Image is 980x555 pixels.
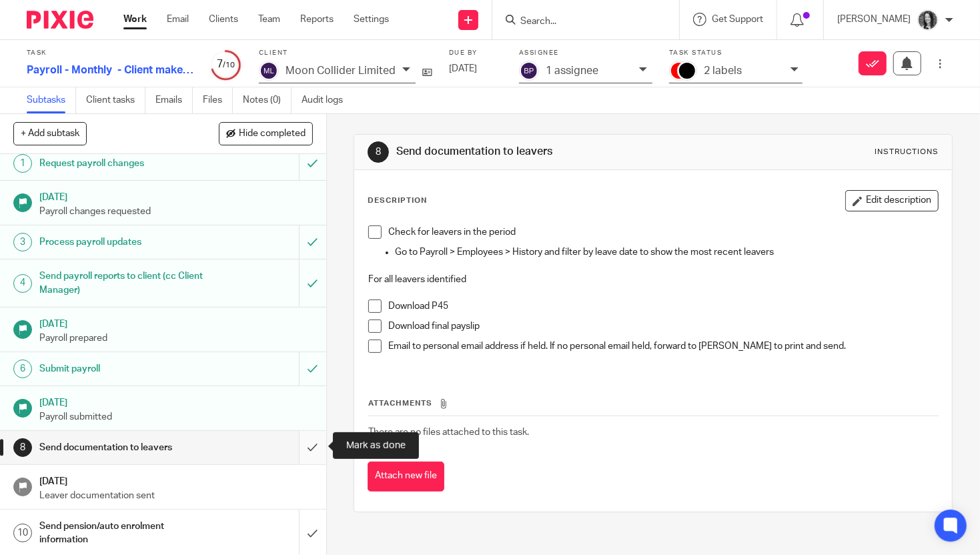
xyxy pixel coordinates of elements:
a: Reports [300,13,334,26]
a: Client tasks [86,87,145,113]
label: Task [27,49,193,57]
a: Settings [354,13,389,26]
p: Payroll prepared [39,332,313,345]
a: Subtasks [27,87,76,113]
div: 8 [368,141,389,163]
div: 6 [13,360,32,378]
p: [PERSON_NAME] [837,13,911,26]
img: brodie%203%20small.jpg [917,9,939,31]
a: Audit logs [302,87,353,113]
h1: Send documentation to leavers [396,145,682,159]
h1: Process payroll updates [39,232,203,252]
button: Attach new file [368,462,444,492]
a: Team [258,13,280,26]
p: Description [368,195,427,206]
p: Go to Payroll > Employees > History and filter by leave date to show the most recent leavers [395,245,938,259]
p: Download P45 [388,300,938,313]
span: Attachments [368,400,432,407]
a: Work [123,13,147,26]
h1: [DATE] [39,393,313,410]
h1: Send payroll reports to client (cc Client Manager) [39,266,203,300]
a: Notes (0) [243,87,292,113]
small: /10 [223,61,235,69]
h1: [DATE] [39,187,313,204]
img: Pixie [27,11,93,29]
p: Check for leavers in the period [388,225,938,239]
label: Assignee [519,49,652,57]
p: Leaver documentation sent [39,489,313,502]
p: Email to personal email address if held. If no personal email held, forward to [PERSON_NAME] to p... [388,340,938,353]
p: 2 labels [704,65,742,77]
span: Hide completed [239,129,306,139]
button: + Add subtask [13,122,87,145]
div: 8 [13,438,32,457]
button: Hide completed [219,122,313,145]
label: Task status [669,49,803,57]
div: 4 [13,274,32,293]
p: Payroll changes requested [39,205,313,218]
button: Edit description [845,190,939,211]
h1: Request payroll changes [39,153,203,173]
p: 1 assignee [546,65,598,77]
input: Search [519,16,639,28]
span: Get Support [712,15,763,24]
a: Email [167,13,189,26]
label: Due by [449,49,502,57]
div: 10 [13,524,32,542]
h1: Submit payroll [39,359,203,379]
div: Instructions [875,147,939,157]
h1: Send documentation to leavers [39,438,203,458]
h1: [DATE] [39,472,313,488]
p: For all leavers identified [368,273,938,286]
p: Moon Collider Limited [286,65,396,77]
a: Clients [209,13,238,26]
label: Client [259,49,432,57]
div: 3 [13,233,32,251]
h1: Send pension/auto enrolment information [39,516,203,550]
a: Files [203,87,233,113]
span: [DATE] [449,64,477,73]
div: 7 [210,57,242,72]
img: svg%3E [259,61,279,81]
div: 1 [13,154,32,173]
p: Download final payslip [388,320,938,333]
span: There are no files attached to this task. [368,428,529,437]
p: Payroll submitted [39,410,313,424]
h1: [DATE] [39,314,313,331]
a: Emails [155,87,193,113]
img: svg%3E [519,61,539,81]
